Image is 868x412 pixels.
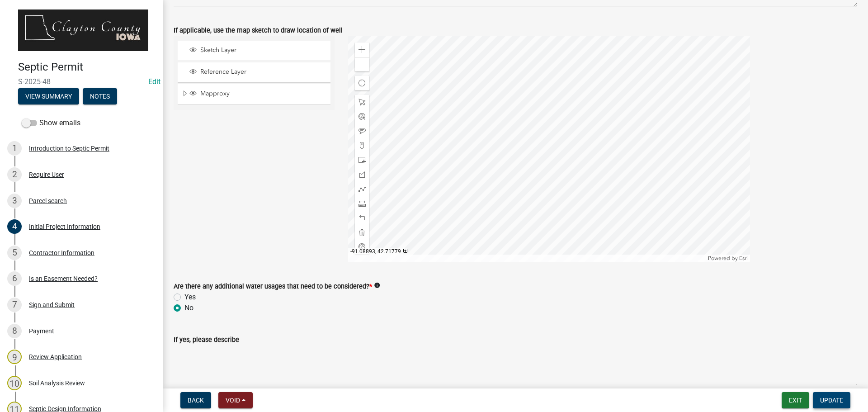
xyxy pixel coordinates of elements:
[198,46,327,54] span: Sketch Layer
[29,171,64,178] div: Require User
[18,9,148,51] img: Clayton County, Iowa
[355,57,369,71] div: Zoom out
[355,76,369,90] div: Find my location
[218,392,253,408] button: Void
[7,219,22,234] div: 4
[374,282,380,289] i: info
[178,84,330,105] li: Mapproxy
[177,38,331,108] ul: Layer List
[184,303,193,313] label: No
[188,90,327,99] div: Mapproxy
[148,77,160,86] a: Edit
[7,141,22,156] div: 1
[739,255,748,261] a: Esri
[188,397,204,404] span: Back
[188,68,327,77] div: Reference Layer
[178,62,330,83] li: Reference Layer
[29,354,82,360] div: Review Application
[782,392,809,408] button: Exit
[7,194,22,208] div: 3
[83,88,117,104] button: Notes
[29,250,94,256] div: Contractor Information
[18,77,145,86] span: S-2025-48
[7,324,22,338] div: 8
[83,93,117,100] wm-modal-confirm: Notes
[29,145,109,152] div: Introduction to Septic Permit
[706,255,750,262] div: Powered by
[180,392,211,408] button: Back
[29,198,67,204] div: Parcel search
[355,43,369,57] div: Zoom in
[22,118,80,128] label: Show emails
[174,284,372,290] label: Are there any additional water usages that need to be considered?
[29,302,75,308] div: Sign and Submit
[29,406,101,412] div: Septic Design Information
[7,376,22,390] div: 10
[7,246,22,260] div: 5
[174,28,343,34] label: If applicable, use the map sketch to draw location of well
[18,93,79,100] wm-modal-confirm: Summary
[7,350,22,364] div: 9
[29,223,100,230] div: Initial Project Information
[174,337,239,343] label: If yes, please describe
[7,167,22,182] div: 2
[181,90,188,99] span: Expand
[18,88,79,104] button: View Summary
[7,298,22,312] div: 7
[226,397,240,404] span: Void
[813,392,850,408] button: Update
[184,292,196,303] label: Yes
[29,380,85,386] div: Soil Analysis Review
[188,46,327,55] div: Sketch Layer
[29,328,54,334] div: Payment
[198,68,327,76] span: Reference Layer
[820,397,843,404] span: Update
[29,275,98,282] div: Is an Easement Needed?
[178,41,330,61] li: Sketch Layer
[148,77,160,86] wm-modal-confirm: Edit Application Number
[7,271,22,286] div: 6
[18,61,156,74] h4: Septic Permit
[198,90,327,98] span: Mapproxy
